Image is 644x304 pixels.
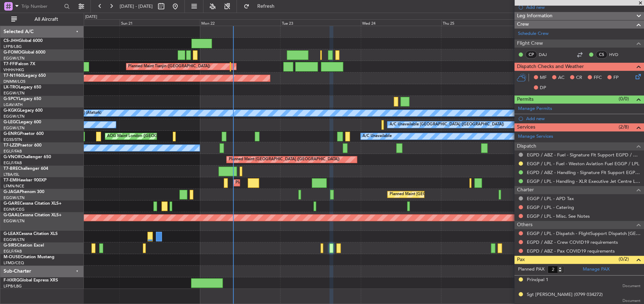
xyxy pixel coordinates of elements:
[4,190,44,194] a: G-JAGAPhenom 300
[4,149,22,154] a: EGLF/FAB
[4,190,20,194] span: G-JAGA
[4,120,19,124] span: G-LEGC
[389,119,504,130] div: A/C Unavailable [GEOGRAPHIC_DATA] ([GEOGRAPHIC_DATA])
[576,74,582,81] span: CR
[4,62,16,66] span: T7-FFI
[527,239,618,245] a: EGPD / ABZ - Crew COVID19 requirements
[609,51,625,58] a: HVD
[4,255,55,259] a: M-OUSECitation Mustang
[441,19,522,26] div: Thu 25
[527,169,640,175] a: EGPD / ABZ - Handling - Signature Flt Support EGPD / ABZ
[8,14,76,25] button: All Aircraft
[4,39,43,43] a: CS-JHHGlobal 6000
[558,74,564,81] span: AC
[517,221,532,229] span: Others
[4,108,43,113] a: G-KGKGLegacy 600
[594,74,602,81] span: FFC
[619,95,629,103] span: (0/0)
[4,278,58,283] a: F-HXRGGlobal Express XRS
[4,79,25,84] a: DNMM/LOS
[527,277,548,284] div: Principal 1
[517,256,525,264] span: Pax
[540,85,546,92] span: DP
[85,14,97,20] div: [DATE]
[518,133,553,140] a: Manage Services
[540,74,547,81] span: MF
[517,186,534,194] span: Charter
[517,63,584,71] span: Dispatch Checks and Weather
[527,291,603,298] div: Sgt [PERSON_NAME] (0799 034272)
[128,61,210,72] div: Planned Maint Tianjin ([GEOGRAPHIC_DATA])
[4,213,20,217] span: G-GAAL
[527,230,640,236] a: EGGP / LPL - Dispatch - FlightSupport Dispatch [GEOGRAPHIC_DATA]
[240,1,283,12] button: Refresh
[107,131,186,142] div: AOG Maint London ([GEOGRAPHIC_DATA])
[517,12,553,20] span: Leg Information
[4,178,17,182] span: T7-EMI
[362,131,392,142] div: A/C Unavailable
[4,260,24,266] a: LFMD/CEQ
[235,178,303,188] div: Planned Maint [GEOGRAPHIC_DATA]
[4,39,19,43] span: CS-JHH
[4,44,22,49] a: LFPB/LBG
[4,85,19,89] span: LX-TRO
[517,20,529,29] span: Crew
[4,143,42,148] a: T7-LZZIPraetor 600
[18,17,74,22] span: All Aircraft
[120,3,153,10] span: [DATE] - [DATE]
[527,213,590,219] a: EGGP / LPL - Misc. See Notes
[4,155,21,159] span: G-VNOR
[539,51,555,58] a: DAJ
[4,201,62,206] a: G-GARECessna Citation XLS+
[518,105,552,112] a: Manage Permits
[619,123,629,131] span: (2/8)
[4,120,41,124] a: G-LEGCLegacy 600
[4,184,24,189] a: LFMN/NCE
[4,50,45,55] a: G-FOMOGlobal 6000
[526,4,640,10] div: Add new
[361,19,441,26] div: Wed 24
[4,195,25,200] a: EGGW/LTN
[4,50,21,55] span: G-FOMO
[517,142,536,150] span: Dispatch
[4,132,44,136] a: G-ENRGPraetor 600
[527,152,640,158] a: EGPD / ABZ - Fuel - Signature Flt Support EGPD / ABZ
[4,132,20,136] span: G-ENRG
[613,74,619,81] span: FP
[251,4,280,9] span: Refresh
[4,218,25,224] a: EGGW/LTN
[527,204,574,210] a: EGGP / LPL - Catering
[527,248,615,254] a: EGPD / ABZ - Pax COVID19 requirements
[4,255,20,259] span: M-OUSE
[4,97,41,101] a: G-SPCYLegacy 650
[4,125,25,131] a: EGGW/LTN
[4,97,19,101] span: G-SPCY
[4,249,22,254] a: EGLF/FAB
[526,116,640,122] div: Add new
[4,102,23,107] a: LGAV/ATH
[4,56,25,61] a: EGGW/LTN
[120,19,200,26] div: Sun 21
[280,19,361,26] div: Tue 23
[4,232,58,236] a: G-LEAXCessna Citation XLS
[200,19,280,26] div: Mon 22
[389,189,500,200] div: Planned Maint [GEOGRAPHIC_DATA] ([GEOGRAPHIC_DATA])
[228,154,339,165] div: Planned Maint [GEOGRAPHIC_DATA] ([GEOGRAPHIC_DATA])
[4,167,48,171] a: T7-BREChallenger 604
[4,67,24,73] a: VHHH/HKG
[4,74,23,78] span: T7-N1960
[4,155,51,159] a: G-VNORChallenger 650
[4,213,62,217] a: G-GAALCessna Citation XLS+
[619,255,629,263] span: (0/2)
[596,51,607,58] div: CS
[518,266,544,273] label: Planned PAX
[4,167,18,171] span: T7-BRE
[4,237,25,242] a: EGGW/LTN
[527,178,640,184] a: EGGP / LPL - Handling - XLR Executive Jet Centre Liverpool EGGP / LPL
[4,85,41,89] a: LX-TROLegacy 650
[517,39,543,48] span: Flight Crew
[4,160,22,166] a: EGLF/FAB
[4,207,25,212] a: EGNR/CEG
[4,201,20,206] span: G-GARE
[623,283,640,289] span: Document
